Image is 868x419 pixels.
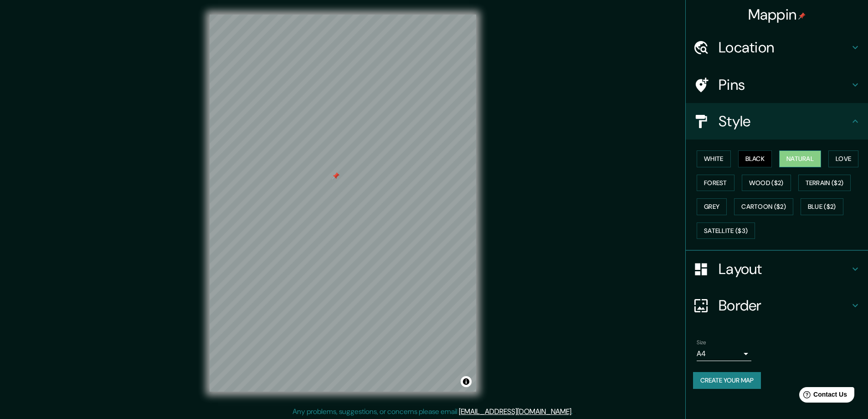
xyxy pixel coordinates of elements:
div: Layout [686,251,868,287]
h4: Location [719,38,850,57]
button: Toggle attribution [461,376,472,387]
button: White [697,150,731,167]
div: A4 [697,347,751,361]
div: Style [686,103,868,140]
h4: Pins [719,76,850,94]
div: . [574,406,576,417]
button: Create your map [693,372,761,389]
div: Location [686,29,868,66]
button: Blue ($2) [801,198,843,215]
img: pin-icon.png [798,12,806,20]
div: . [573,406,574,417]
iframe: Help widget launcher [787,383,858,409]
h4: Mappin [748,5,806,24]
h4: Layout [719,260,850,278]
button: Forest [697,175,734,191]
button: Terrain ($2) [798,175,851,191]
button: Black [738,150,772,167]
button: Satellite ($3) [697,222,755,239]
canvas: Map [210,15,476,392]
p: Any problems, suggestions, or concerns please email . [293,406,573,417]
label: Size [697,339,706,347]
h4: Border [719,296,850,315]
button: Love [828,150,858,167]
div: Pins [686,67,868,103]
a: [EMAIL_ADDRESS][DOMAIN_NAME] [459,407,571,416]
button: Wood ($2) [742,175,791,191]
button: Grey [697,198,727,215]
div: Border [686,287,868,324]
button: Natural [779,150,821,167]
button: Cartoon ($2) [734,198,793,215]
h4: Style [719,112,850,130]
